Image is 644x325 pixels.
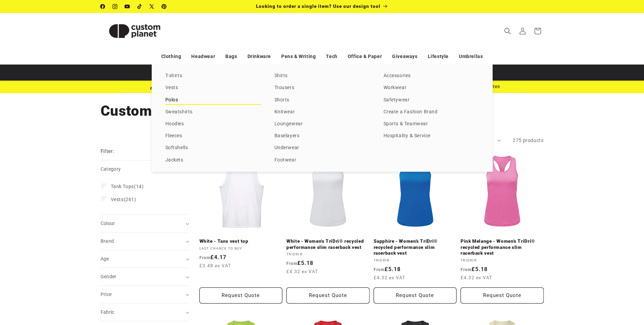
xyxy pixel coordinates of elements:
a: White - Women's TriDri® recycled performance slim racerback vest [286,238,370,250]
span: Age [101,256,109,262]
a: Knitwear [274,108,370,117]
span: (14) [111,183,144,189]
a: Loungewear [274,119,370,129]
a: Create a Fashion Brand [384,108,479,117]
span: Colour [101,221,115,226]
a: T-shirts [165,71,261,81]
a: Custom Planet [98,13,171,49]
a: Hoodies [165,119,261,129]
a: Pink Melange - Women's TriDri® recycled performance slim racerback vest [461,238,544,256]
summary: Gender (0 selected) [101,268,189,285]
summary: Age (0 selected) [101,250,189,268]
a: Bags [225,51,237,62]
a: Drinkware [248,51,271,62]
a: Headwear [191,51,215,62]
summary: Fabric (0 selected) [101,303,189,321]
img: Custom Planet [101,16,169,46]
a: Lifestyle [428,51,449,62]
a: Safetywear [384,96,479,105]
a: Trousers [274,83,370,93]
a: Sweatshirts [165,108,261,117]
summary: Colour (0 selected) [101,215,189,232]
a: Workwear [384,83,479,93]
a: Footwear [274,156,370,165]
summary: Brand (0 selected) [101,232,189,250]
a: Vests [165,83,261,93]
button: Request Quote [461,287,544,303]
span: Gender [101,274,117,279]
span: Tank Tops [111,184,134,189]
button: Request Quote [286,287,370,303]
a: Shorts [274,96,370,105]
a: Jackets [165,156,261,165]
a: Softshells [165,143,261,153]
a: Giveaways [392,51,417,62]
summary: Search [500,24,515,39]
span: (261) [111,196,136,202]
a: Sapphire - Women's TriDri® recycled performance slim racerback vest [374,238,457,256]
a: Clothing [161,51,181,62]
a: Shirts [274,71,370,81]
span: Price [101,292,112,297]
iframe: Chat Widget [527,251,644,325]
button: Request Quote [199,287,283,303]
a: Baselayers [274,131,370,141]
a: Office & Paper [348,51,382,62]
a: White - Tanx vest top [199,238,283,244]
summary: Price [101,286,189,303]
span: Looking to order a single item? Use our design tool [256,3,380,9]
a: Accessories [384,71,479,81]
a: Underwear [274,143,370,153]
a: Polos [165,96,261,105]
a: Hospitality & Service [384,131,479,141]
span: Vests [111,197,124,202]
a: Pens & Writing [281,51,316,62]
span: Fabric [101,309,115,315]
a: Sports & Teamwear [384,119,479,129]
a: Fleeces [165,131,261,141]
a: Tech [326,51,337,62]
button: Request Quote [374,287,457,303]
span: Brand [101,238,114,244]
a: Umbrellas [459,51,483,62]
